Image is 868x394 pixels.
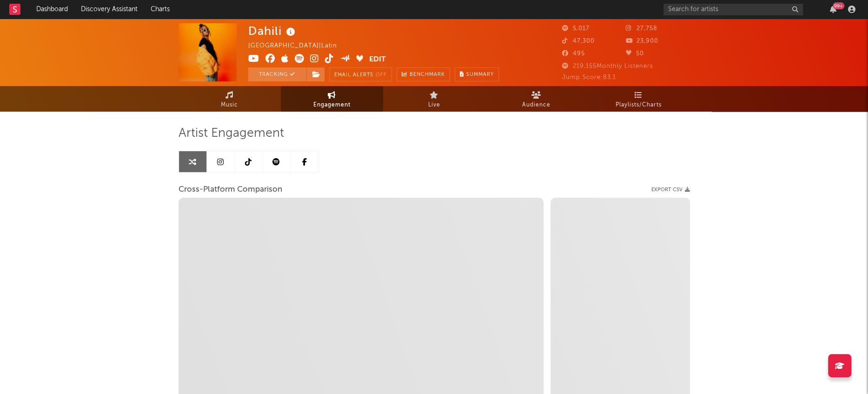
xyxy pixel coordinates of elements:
[616,100,662,111] span: Playlists/Charts
[329,67,392,81] button: Email AlertsOff
[179,184,282,195] span: Cross-Platform Comparison
[588,86,690,112] a: Playlists/Charts
[562,26,590,32] span: 5,017
[397,67,450,81] a: Benchmark
[248,40,348,52] div: [GEOGRAPHIC_DATA] | Latin
[562,63,653,69] span: 219,155 Monthly Listeners
[313,100,351,111] span: Engagement
[562,38,595,44] span: 47,300
[562,74,616,80] span: Jump Score: 83.1
[383,86,485,112] a: Live
[562,51,585,57] span: 495
[248,67,306,81] button: Tracking
[626,26,657,32] span: 27,758
[248,23,298,39] div: Dahili
[833,2,844,9] div: 99 +
[626,38,658,44] span: 23,900
[626,51,644,57] span: 50
[376,73,387,78] em: Off
[485,86,588,112] a: Audience
[221,100,238,111] span: Music
[663,4,803,15] input: Search for artists
[179,86,281,112] a: Music
[455,67,499,81] button: Summary
[522,100,550,111] span: Audience
[410,69,445,80] span: Benchmark
[179,128,284,139] span: Artist Engagement
[428,100,440,111] span: Live
[651,187,690,193] button: Export CSV
[466,72,494,77] span: Summary
[281,86,383,112] a: Engagement
[369,54,386,66] button: Edit
[830,6,836,13] button: 99+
